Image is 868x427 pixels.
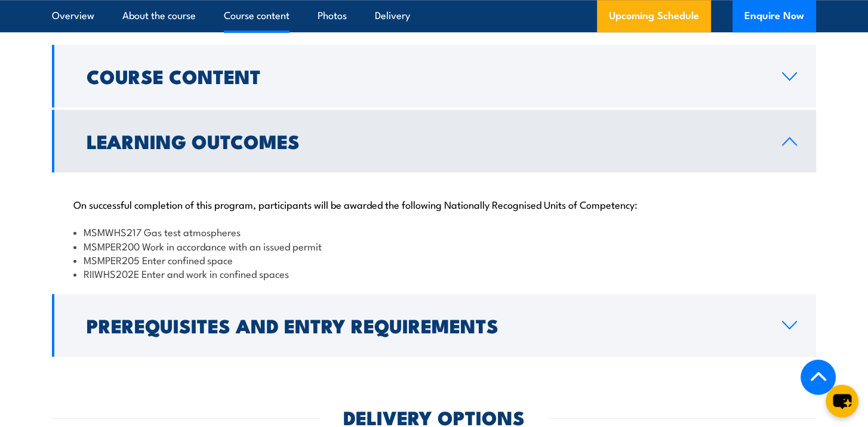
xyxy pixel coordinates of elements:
[52,294,816,357] a: Prerequisites and Entry Requirements
[343,409,525,425] h2: DELIVERY OPTIONS
[826,385,858,417] button: chat-button
[87,67,763,84] h2: Course Content
[73,225,795,239] li: MSMWHS217 Gas test atmospheres
[87,132,763,149] h2: Learning Outcomes
[52,45,816,107] a: Course Content
[73,267,795,280] li: RIIWHS202E Enter and work in confined spaces
[73,253,795,267] li: MSMPER205 Enter confined space
[73,198,795,210] p: On successful completion of this program, participants will be awarded the following Nationally R...
[73,239,795,253] li: MSMPER200 Work in accordance with an issued permit
[52,110,816,172] a: Learning Outcomes
[87,317,763,333] h2: Prerequisites and Entry Requirements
